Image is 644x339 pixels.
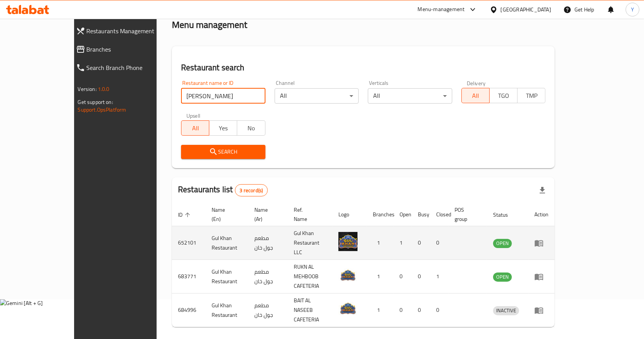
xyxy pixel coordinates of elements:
[294,205,323,224] span: Ref. Name
[533,181,552,200] div: Export file
[412,203,430,226] th: Busy
[248,260,288,294] td: مطعم جول خان
[212,123,234,134] span: Yes
[212,205,239,224] span: Name (En)
[467,80,486,86] label: Delivery
[493,239,512,248] span: OPEN
[87,63,176,72] span: Search Branch Phone
[78,97,113,107] span: Get support on:
[181,120,209,136] button: All
[248,226,288,260] td: مطعم جول خان
[493,239,512,248] div: OPEN
[87,26,176,36] span: Restaurants Management
[412,294,430,327] td: 0
[178,210,193,219] span: ID
[172,294,205,327] td: 684996
[172,260,205,294] td: 683771
[181,62,545,73] h2: Restaurant search
[393,226,412,260] td: 1
[205,260,248,294] td: Gul Khan Restaurant
[87,45,176,54] span: Branches
[235,184,268,196] div: Total records count
[461,88,490,103] button: All
[465,90,487,101] span: All
[534,306,549,315] div: Menu
[172,203,555,327] table: enhanced table
[455,205,478,224] span: POS group
[254,205,278,224] span: Name (Ar)
[367,226,393,260] td: 1
[338,266,358,285] img: Gul Khan Restaurant
[332,203,367,226] th: Logo
[489,88,518,103] button: TGO
[70,40,182,58] a: Branches
[186,113,201,118] label: Upsell
[98,84,110,94] span: 1.0.0
[205,226,248,260] td: Gul Khan Restaurant
[240,123,262,134] span: No
[338,299,358,318] img: Gul Khan Restaurant
[78,105,126,115] a: Support.OpsPlatform
[368,88,452,104] div: All
[181,88,265,104] input: Search for restaurant name or ID..
[248,294,288,327] td: مطعم جول خان
[367,203,393,226] th: Branches
[288,294,332,327] td: BAIT AL NASEEB CAFETERIA
[412,226,430,260] td: 0
[393,203,412,226] th: Open
[338,232,358,251] img: Gul Khan Restaurant
[534,238,549,248] div: Menu
[184,123,206,134] span: All
[288,226,332,260] td: Gul Khan Restaurant LLC
[534,272,549,281] div: Menu
[172,19,247,31] h2: Menu management
[172,226,205,260] td: 652101
[367,260,393,294] td: 1
[209,120,237,136] button: Yes
[275,88,359,104] div: All
[412,260,430,294] td: 0
[418,5,465,14] div: Menu-management
[521,90,542,101] span: TMP
[288,260,332,294] td: RUKN AL MEHBOOB CAFETERIA
[393,260,412,294] td: 0
[430,294,448,327] td: 0
[517,88,545,103] button: TMP
[178,184,268,196] h2: Restaurants list
[493,210,518,219] span: Status
[70,58,182,77] a: Search Branch Phone
[430,203,448,226] th: Closed
[237,120,265,136] button: No
[493,90,515,101] span: TGO
[493,306,519,315] span: INACTIVE
[528,203,555,226] th: Action
[501,5,551,14] div: [GEOGRAPHIC_DATA]
[78,84,97,94] span: Version:
[430,260,448,294] td: 1
[235,187,268,194] span: 3 record(s)
[367,294,393,327] td: 1
[493,272,512,281] span: OPEN
[493,306,519,315] div: INACTIVE
[181,145,265,159] button: Search
[631,5,634,14] span: Y
[70,22,182,40] a: Restaurants Management
[205,294,248,327] td: Gul Khan Restaurant
[393,294,412,327] td: 0
[187,147,259,157] span: Search
[430,226,448,260] td: 0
